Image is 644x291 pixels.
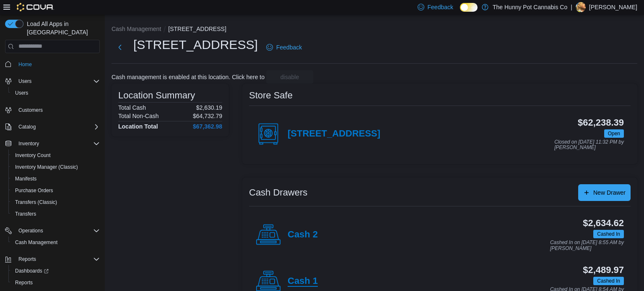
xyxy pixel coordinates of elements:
p: Closed on [DATE] 11:32 PM by [PERSON_NAME] [554,139,624,151]
button: Next [112,39,128,56]
p: $64,732.79 [193,113,222,119]
button: Purchase Orders [8,185,103,196]
button: Customers [2,104,103,116]
span: Transfers (Classic) [12,197,100,207]
span: Users [15,90,28,96]
span: Catalog [18,124,36,130]
span: Customers [15,105,100,115]
nav: An example of EuiBreadcrumbs [112,25,637,35]
span: Operations [15,226,100,236]
button: Reports [8,277,103,288]
h3: Cash Drawers [249,188,307,198]
a: Home [15,59,35,70]
h3: $2,489.97 [583,265,624,275]
span: Cashed In [593,230,624,238]
button: Users [8,87,103,99]
span: Load All Apps in [GEOGRAPHIC_DATA] [23,20,100,36]
button: Reports [15,254,39,264]
span: Purchase Orders [15,187,53,194]
span: Reports [15,279,33,286]
p: $2,630.19 [196,104,222,111]
span: Dashboards [15,268,49,274]
a: Cash Management [12,237,61,247]
button: Cash Management [112,26,161,32]
h6: Total Cash [118,104,146,111]
span: Transfers [12,209,100,219]
span: Home [15,59,100,70]
button: Cash Management [8,237,103,248]
span: Home [18,61,32,68]
button: Operations [2,225,103,237]
a: Inventory Count [12,150,54,160]
span: Inventory [15,139,100,149]
button: [STREET_ADDRESS] [168,26,226,32]
h4: Cash 1 [288,276,318,287]
span: Cashed In [597,230,620,238]
button: Users [15,76,35,86]
a: Transfers (Classic) [12,197,60,207]
a: Customers [15,105,46,115]
a: Inventory Manager (Classic) [12,162,81,172]
h3: $2,634.62 [583,218,624,228]
span: disable [280,73,299,81]
span: Feedback [428,3,453,11]
button: Transfers (Classic) [8,196,103,208]
p: Cash management is enabled at this location. Click here to [112,74,265,80]
span: Catalog [15,122,100,132]
button: Inventory [2,138,103,149]
a: Dashboards [8,265,103,277]
span: New Drawer [593,188,626,197]
button: Catalog [15,122,39,132]
button: disable [266,70,313,84]
button: New Drawer [578,184,631,201]
a: Transfers [12,209,39,219]
button: Catalog [2,121,103,133]
span: Purchase Orders [12,185,100,196]
span: Inventory Manager (Classic) [12,162,100,172]
h1: [STREET_ADDRESS] [133,36,258,53]
p: The Hunny Pot Cannabis Co [493,2,567,12]
button: Operations [15,226,47,236]
a: Users [12,88,31,98]
span: Inventory [18,140,39,147]
button: Manifests [8,173,103,185]
span: Dashboards [12,266,100,276]
span: Reports [15,254,100,264]
input: Dark Mode [460,3,478,12]
span: Users [15,76,100,86]
h4: Cash 2 [288,229,318,240]
span: Users [18,78,31,85]
p: Cashed In on [DATE] 8:55 AM by [PERSON_NAME] [550,240,624,251]
button: Inventory Count [8,149,103,161]
button: Inventory [15,139,42,149]
h3: Location Summary [118,90,195,100]
a: Purchase Orders [12,185,57,196]
span: Inventory Count [12,150,100,160]
img: Cova [17,3,54,11]
button: Users [2,75,103,87]
h4: Location Total [118,123,158,130]
span: Operations [18,227,43,234]
a: Manifests [12,174,40,184]
span: Inventory Count [15,152,51,159]
h6: Total Non-Cash [118,113,159,119]
span: Open [608,130,620,137]
span: Manifests [12,174,100,184]
span: Transfers [15,211,36,217]
span: Manifests [15,175,36,182]
span: Cash Management [12,237,100,247]
a: Reports [12,278,36,288]
button: Reports [2,253,103,265]
a: Feedback [263,39,305,56]
h4: [STREET_ADDRESS] [288,129,380,139]
span: Inventory Manager (Classic) [15,164,78,170]
span: Reports [12,278,100,288]
span: Transfers (Classic) [15,199,57,206]
span: Cashed In [597,277,620,285]
span: Open [604,129,624,138]
button: Home [2,58,103,70]
span: Cashed In [593,277,624,285]
h3: Store Safe [249,90,293,100]
p: [PERSON_NAME] [589,2,637,12]
span: Users [12,88,100,98]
